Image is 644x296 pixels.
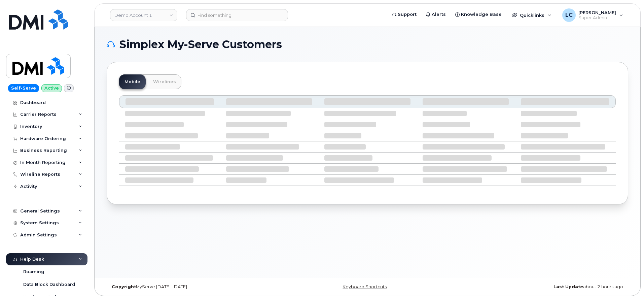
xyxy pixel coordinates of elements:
[148,74,181,89] a: Wirelines
[454,284,628,290] div: about 2 hours ago
[553,284,583,289] strong: Last Update
[343,284,387,289] a: Keyboard Shortcuts
[119,74,146,89] a: Mobile
[107,284,281,290] div: MyServe [DATE]–[DATE]
[119,39,282,50] span: Simplex My-Serve Customers
[112,284,136,289] strong: Copyright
